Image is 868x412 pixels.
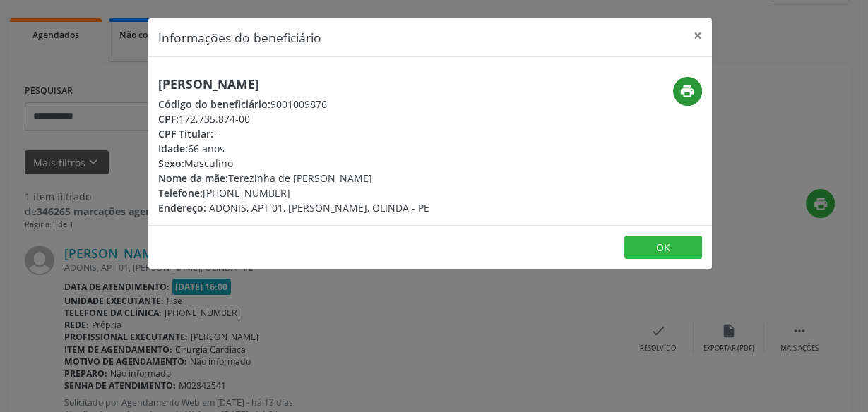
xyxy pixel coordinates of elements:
h5: Informações do beneficiário [158,28,321,47]
button: print [673,77,702,106]
span: Sexo: [158,157,184,170]
div: 66 anos [158,141,429,156]
div: Terezinha de [PERSON_NAME] [158,171,429,186]
button: Close [684,18,712,53]
i: print [679,83,695,99]
span: Telefone: [158,186,203,200]
div: Masculino [158,156,429,171]
span: Endereço: [158,201,206,214]
div: [PHONE_NUMBER] [158,186,429,200]
span: Nome da mãe: [158,171,228,185]
span: CPF: [158,112,179,126]
div: -- [158,126,429,141]
h5: [PERSON_NAME] [158,77,429,92]
span: CPF Titular: [158,127,213,140]
span: Código do beneficiário: [158,97,270,111]
span: Idade: [158,142,188,155]
div: 9001009876 [158,97,429,111]
span: ADONIS, APT 01, [PERSON_NAME], OLINDA - PE [209,201,429,214]
button: OK [624,236,702,260]
div: 172.735.874-00 [158,111,429,126]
